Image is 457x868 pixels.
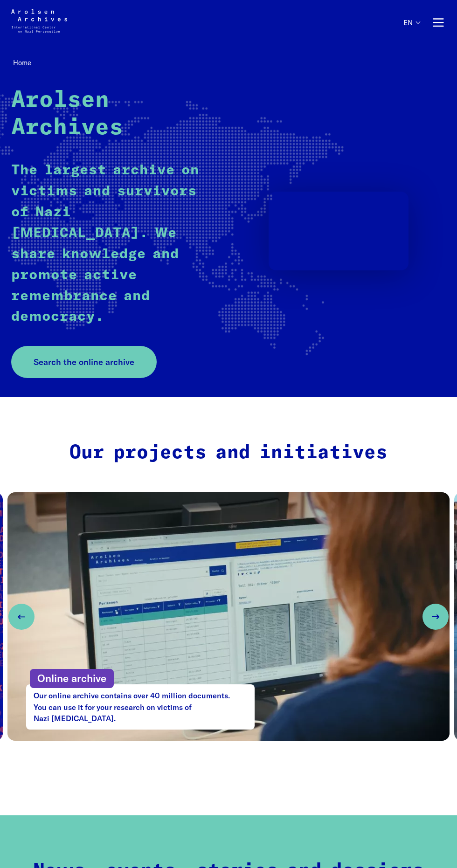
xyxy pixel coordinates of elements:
[11,89,123,139] strong: Arolsen Archives
[31,442,426,464] h2: Our projects and initiatives
[422,604,449,630] button: Next slide
[11,56,446,70] nav: Breadcrumb
[11,346,157,378] a: Search the online archive
[403,9,446,36] nav: Primary
[8,604,35,630] button: Previous slide
[26,684,255,730] p: Our online archive contains over 40 million documents. You can use it for your research on victim...
[34,356,134,368] span: Search the online archive
[11,160,212,327] p: The largest archive on victims and survivors of Nazi [MEDICAL_DATA]. We share knowledge and promo...
[403,19,420,45] button: English, language selection
[7,492,450,741] a: Online archiveOur online archive contains over 40 million documents. You can use it for your rese...
[30,669,114,688] p: Online archive
[7,492,450,741] li: 1 / 4
[13,58,31,67] span: Home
